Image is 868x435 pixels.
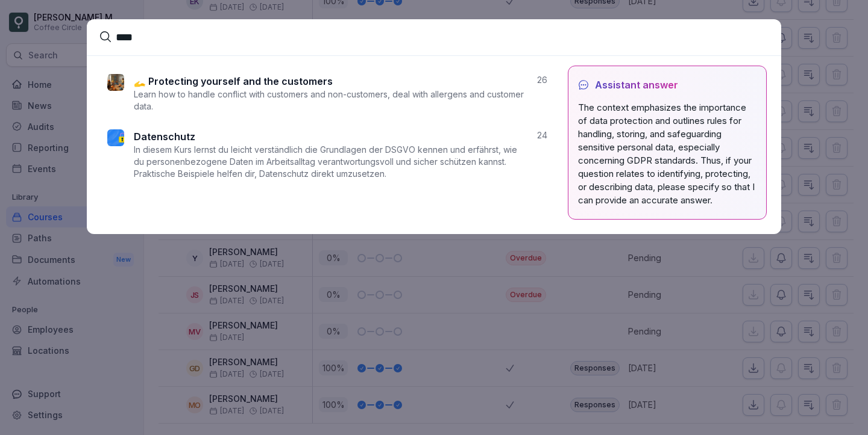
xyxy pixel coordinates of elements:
[578,78,678,91] div: Assistant answer
[134,129,195,144] p: Datenschutz
[101,121,553,188] a: DatenschutzIn diesem Kurs lernst du leicht verständlich die Grundlagen der DSGVO kennen und erfäh...
[134,74,333,88] p: 🫴 Protecting yourself and the customers
[537,74,547,86] p: 26
[134,144,527,180] p: In diesem Kurs lernst du leicht verständlich die Grundlagen der DSGVO kennen und erfährst, wie du...
[537,129,547,141] p: 24
[134,88,527,113] p: Learn how to handle conflict with customers and non-customers, deal with allergens and customer d...
[578,101,756,207] div: The context emphasizes the importance of data protection and outlines rules for handling, storing...
[101,66,553,121] a: 🫴 Protecting yourself and the customersLearn how to handle conflict with customers and non-custom...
